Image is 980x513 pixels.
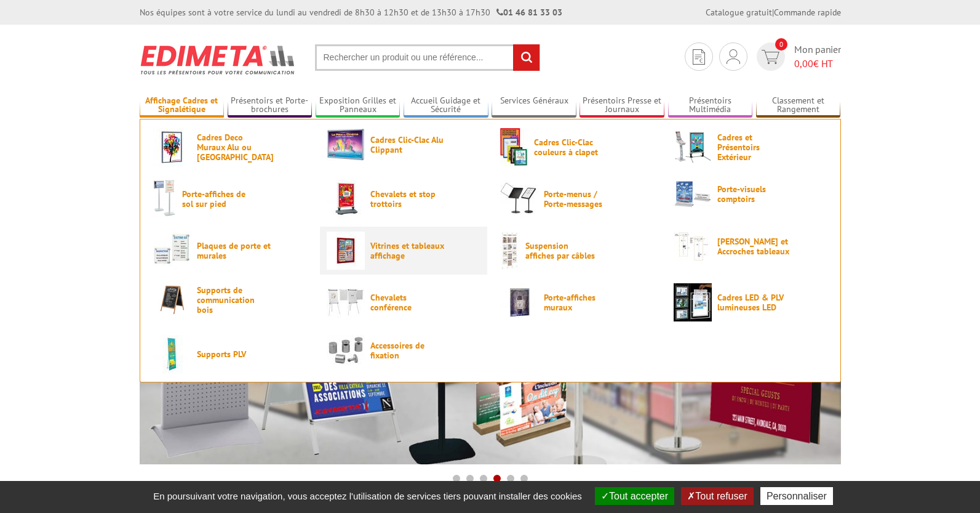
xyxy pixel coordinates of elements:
[500,232,654,270] a: Suspension affiches par câbles
[674,180,827,208] a: Porte-visuels comptoirs
[327,128,365,161] img: Cadres Clic-Clac Alu Clippant
[762,50,779,64] img: devis rapide
[496,7,562,18] strong: 01 46 81 33 03
[404,95,488,116] a: Accueil Guidage et Sécurité
[370,293,444,312] span: Chevalets conférence
[727,49,740,64] img: devis rapide
[197,349,271,359] span: Supports PLV
[327,128,480,161] a: Cadres Clic-Clac Alu Clippant
[674,283,827,321] a: Cadres LED & PLV lumineuses LED
[674,232,712,261] img: Cimaises et Accroches tableaux
[327,283,480,321] a: Chevalets conférence
[717,184,791,204] span: Porte-visuels comptoirs
[500,180,538,218] img: Porte-menus / Porte-messages
[315,44,540,71] input: Rechercher un produit ou une référence...
[228,95,313,116] a: Présentoirs et Porte-brochures
[153,335,191,373] img: Supports PLV
[774,7,841,18] a: Commande rapide
[197,241,271,261] span: Plaques de porte et murales
[153,335,307,373] a: Supports PLV
[500,180,654,218] a: Porte-menus / Porte-messages
[525,241,599,261] span: Suspension affiches par câbles
[595,487,674,505] button: Tout accepter
[668,95,753,116] a: Présentoirs Multimédia
[760,487,833,505] button: Personnaliser (fenêtre modale)
[316,95,400,116] a: Exposition Grilles et Panneaux
[500,128,654,166] a: Cadres Clic-Clac couleurs à clapet
[370,135,444,155] span: Cadres Clic-Clac Alu Clippant
[775,38,787,50] span: 0
[327,335,480,365] a: Accessoires de fixation
[693,49,705,65] img: devis rapide
[706,7,772,18] a: Catalogue gratuit
[140,95,225,116] a: Affichage Cadres et Signalétique
[327,283,365,321] img: Chevalets conférence
[513,44,540,71] input: rechercher
[327,335,365,365] img: Accessoires de fixation
[674,128,827,166] a: Cadres et Présentoirs Extérieur
[153,128,191,166] img: Cadres Deco Muraux Alu ou Bois
[500,128,528,166] img: Cadres Clic-Clac couleurs à clapet
[717,293,791,312] span: Cadres LED & PLV lumineuses LED
[492,95,576,116] a: Services Généraux
[197,132,271,162] span: Cadres Deco Muraux Alu ou [GEOGRAPHIC_DATA]
[674,180,712,208] img: Porte-visuels comptoirs
[182,189,256,209] span: Porte-affiches de sol sur pied
[153,180,307,218] a: Porte-affiches de sol sur pied
[153,232,307,270] a: Plaques de porte et murales
[754,42,841,71] a: devis rapide 0 Mon panier 0,00€ HT
[674,232,827,261] a: [PERSON_NAME] et Accroches tableaux
[674,128,712,166] img: Cadres et Présentoirs Extérieur
[794,57,813,70] span: 0,00
[140,6,562,18] div: Nos équipes sont à votre service du lundi au vendredi de 8h30 à 12h30 et de 13h30 à 17h30
[794,57,841,71] span: € HT
[717,236,791,256] span: [PERSON_NAME] et Accroches tableaux
[153,283,191,316] img: Supports de communication bois
[717,132,791,162] span: Cadres et Présentoirs Extérieur
[153,232,191,270] img: Plaques de porte et murales
[500,283,538,321] img: Porte-affiches muraux
[544,293,618,312] span: Porte-affiches muraux
[674,283,712,321] img: Cadres LED & PLV lumineuses LED
[153,180,177,218] img: Porte-affiches de sol sur pied
[706,6,841,18] div: |
[370,341,444,360] span: Accessoires de fixation
[327,232,365,270] img: Vitrines et tableaux affichage
[147,491,588,501] span: En poursuivant votre navigation, vous acceptez l'utilisation de services tiers pouvant installer ...
[756,95,841,116] a: Classement et Rangement
[327,180,365,218] img: Chevalets et stop trottoirs
[197,285,271,315] span: Supports de communication bois
[500,232,520,270] img: Suspension affiches par câbles
[140,37,297,83] img: Présentoir, panneau, stand - Edimeta - PLV, affichage, mobilier bureau, entreprise
[534,137,608,157] span: Cadres Clic-Clac couleurs à clapet
[681,487,753,505] button: Tout refuser
[794,42,841,71] span: Mon panier
[327,232,480,270] a: Vitrines et tableaux affichage
[370,241,444,261] span: Vitrines et tableaux affichage
[370,189,444,209] span: Chevalets et stop trottoirs
[544,189,618,209] span: Porte-menus / Porte-messages
[500,283,654,321] a: Porte-affiches muraux
[327,180,480,218] a: Chevalets et stop trottoirs
[153,283,307,316] a: Supports de communication bois
[153,128,307,166] a: Cadres Deco Muraux Alu ou [GEOGRAPHIC_DATA]
[580,95,664,116] a: Présentoirs Presse et Journaux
